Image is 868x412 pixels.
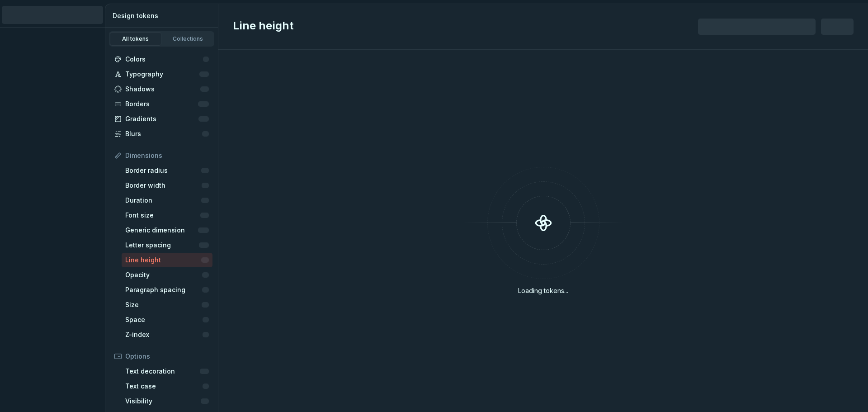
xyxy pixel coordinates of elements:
a: Text case [122,379,212,393]
a: Size [122,298,212,312]
div: Border width [125,181,202,190]
a: Border radius [122,163,212,178]
div: Loading tokens... [518,286,568,295]
a: Paragraph spacing [122,283,212,297]
div: Gradients [125,114,198,123]
div: Design tokens [113,11,214,20]
a: Opacity [122,268,212,282]
a: Blurs [111,127,212,141]
div: All tokens [113,35,158,43]
a: Typography [111,67,212,81]
a: Borders [111,97,212,111]
div: Paragraph spacing [125,285,202,294]
div: Z-index [125,330,203,339]
div: Borders [125,99,198,109]
div: Generic dimension [125,226,198,235]
a: Duration [122,193,212,208]
a: Space [122,313,212,327]
div: Line height [125,256,201,265]
div: Typography [125,70,199,79]
div: Dimensions [125,151,209,160]
div: Space [125,315,203,324]
div: Duration [125,196,201,205]
div: Letter spacing [125,241,199,250]
h2: Line height [233,19,293,35]
div: Font size [125,211,200,220]
div: Options [125,352,209,361]
a: Gradients [111,112,212,126]
a: Border width [122,178,212,193]
div: Colors [125,55,203,64]
div: Text case [125,382,203,391]
div: Shadows [125,85,200,94]
div: Size [125,300,202,309]
a: Generic dimension [122,223,212,237]
a: Line height [122,253,212,267]
a: Font size [122,208,212,223]
a: Visibility [122,394,212,408]
div: Collections [165,35,211,43]
div: Opacity [125,270,202,279]
a: Text decoration [122,364,212,379]
a: Colors [111,52,212,66]
div: Border radius [125,166,201,175]
a: Shadows [111,82,212,96]
a: Z-index [122,327,212,342]
div: Visibility [125,397,201,406]
div: Text decoration [125,367,200,376]
div: Blurs [125,129,202,138]
a: Letter spacing [122,238,212,252]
